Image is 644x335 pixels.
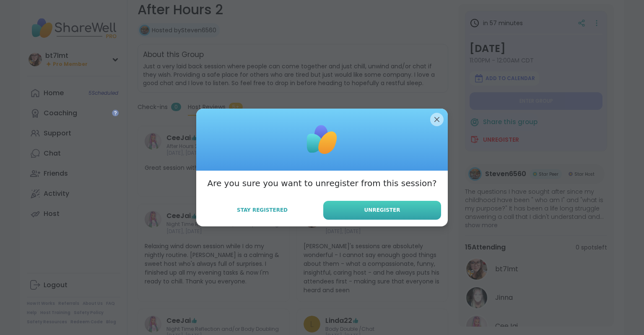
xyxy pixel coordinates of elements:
[237,206,288,214] span: Stay Registered
[301,119,343,161] img: ShareWell Logomark
[112,109,119,116] iframe: Spotlight
[323,201,441,220] button: Unregister
[207,177,436,189] h3: Are you sure you want to unregister from this session?
[364,206,400,214] span: Unregister
[203,201,322,219] button: Stay Registered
